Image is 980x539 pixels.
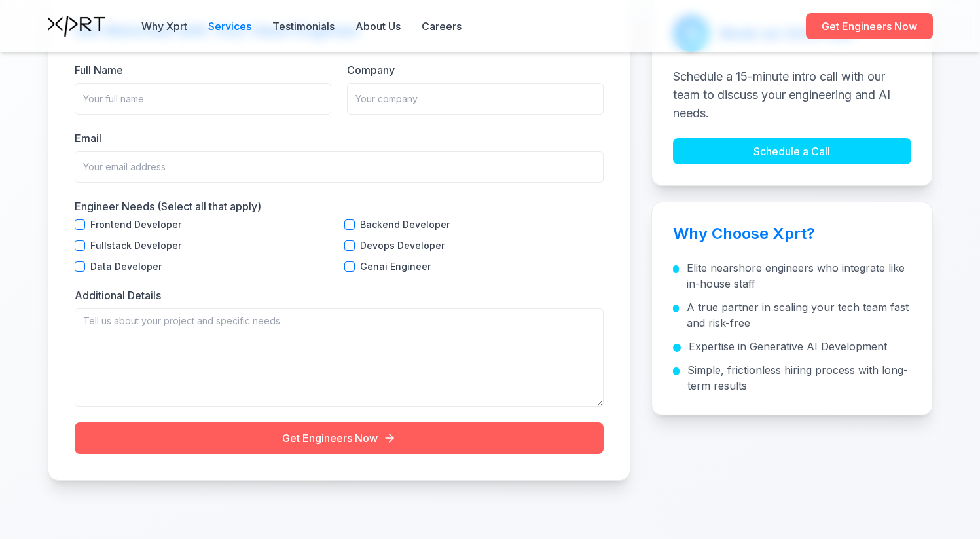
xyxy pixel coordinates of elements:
button: Services [208,18,251,34]
label: Devops Developer [360,241,445,250]
label: Backend Developer [360,220,450,229]
input: Your full name [75,83,331,115]
input: Your email address [75,151,604,183]
button: Why Xprt [141,18,187,34]
span: Simple, frictionless hiring process with long-term results [687,362,911,394]
span: Expertise in Generative AI Development [689,339,887,354]
label: Frontend Developer [90,220,181,229]
a: Careers [422,18,462,34]
a: Get Engineers Now [806,13,933,39]
label: Data Developer [90,262,162,271]
label: Full Name [75,64,123,77]
a: About Us [355,18,401,34]
span: A true partner in scaling your tech team fast and risk-free [687,299,911,331]
label: Company [347,64,395,77]
span: Elite nearshore engineers who integrate like in-house staff [687,260,911,291]
button: Get Engineers Now [75,422,604,454]
p: Schedule a 15-minute intro call with our team to discuss your engineering and AI needs. [673,67,911,122]
button: Testimonials [272,18,335,34]
img: Xprt Logo [48,16,105,37]
input: Your company [347,83,604,115]
label: Additional Details [75,289,161,302]
label: Email [75,132,101,145]
label: Genai Engineer [360,262,431,271]
label: Fullstack Developer [90,241,181,250]
label: Engineer Needs (Select all that apply) [75,200,261,213]
a: Schedule a Call [673,138,911,164]
h3: Why Choose Xprt? [673,223,911,244]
